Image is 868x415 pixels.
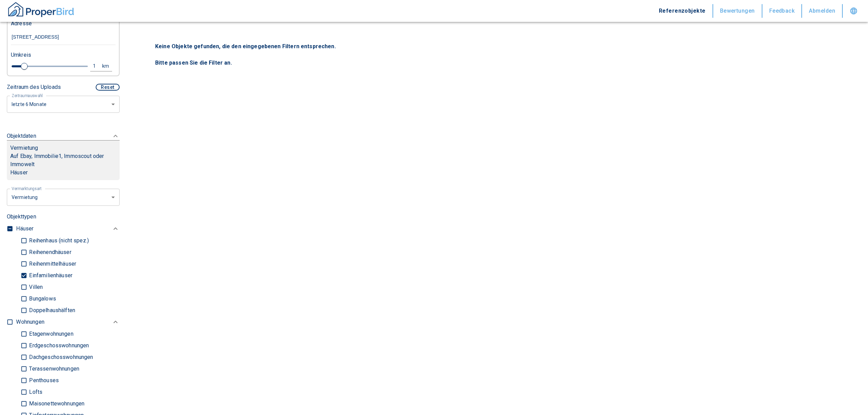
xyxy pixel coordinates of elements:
[27,273,72,278] p: Einfamilienhäuser
[27,343,89,348] p: Erdgeschosswohnungen
[7,132,36,140] p: Objektdaten
[96,84,120,91] button: Reset
[16,223,120,235] div: Häuser
[27,238,89,243] p: Reihenhaus (nicht spez.)
[762,4,802,18] button: Feedback
[16,225,33,233] p: Häuser
[713,4,762,18] button: Bewertungen
[27,331,73,337] p: Etagenwohnungen
[155,42,839,67] p: Keine Objekte gefunden, die den eingegebenen Filtern entsprechen. Bitte passen Sie die Filter an.
[10,169,116,177] p: Häuser
[11,51,31,59] p: Umkreis
[90,61,112,71] button: 1km
[7,83,61,91] p: Zeitraum des Uploads
[11,29,116,45] input: Adresse ändern
[92,62,104,70] div: 1
[7,1,75,21] button: ProperBird Logo and Home Button
[7,188,120,206] div: letzte 6 Monate
[27,296,56,302] p: Bungalows
[652,4,713,18] button: Referenzobjekte
[7,125,120,187] div: ObjektdatenVermietungAuf Ebay, Immobilie1, Immoscout oder ImmoweltHäuser
[10,152,116,169] p: Auf Ebay, Immobilie1, Immoscout oder Immowelt
[27,250,71,255] p: Reihenendhäuser
[27,366,79,372] p: Terassenwohnungen
[11,19,32,28] p: Adresse
[27,389,42,395] p: Lofts
[104,62,110,70] div: km
[10,144,38,152] p: Vermietung
[7,213,120,221] p: Objekttypen
[27,308,75,313] p: Doppelhaushälften
[802,4,843,18] button: Abmelden
[27,354,93,360] p: Dachgeschosswohnungen
[7,95,120,113] div: letzte 6 Monate
[7,1,75,18] img: ProperBird Logo and Home Button
[27,401,84,406] p: Maisonettewohnungen
[16,316,120,328] div: Wohnungen
[27,261,76,267] p: Reihenmittelhäuser
[16,318,44,326] p: Wohnungen
[27,378,59,383] p: Penthouses
[27,284,43,290] p: Villen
